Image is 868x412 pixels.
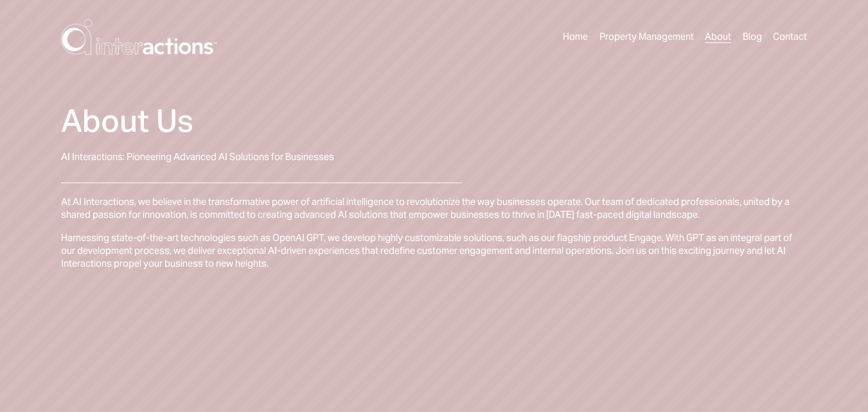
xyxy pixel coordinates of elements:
p: AI Interactions: Pioneering Advanced AI Solutions for Businesses [61,150,430,163]
p: At AI Interactions, we believe in the transformative power of artificial intelligence to revoluti... [61,195,808,221]
a: Property Management [599,30,694,44]
a: Home [563,30,588,44]
a: Blog [743,30,762,44]
h1: About Us [61,103,305,140]
a: Contact [773,30,807,44]
p: Harnessing state-of-the-art technologies such as OpenAI GPT, we develop highly customizable solut... [61,231,808,270]
a: About [705,30,731,44]
img: AI Interactions [61,19,217,55]
iframe: AI%20Agent [796,348,845,397]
